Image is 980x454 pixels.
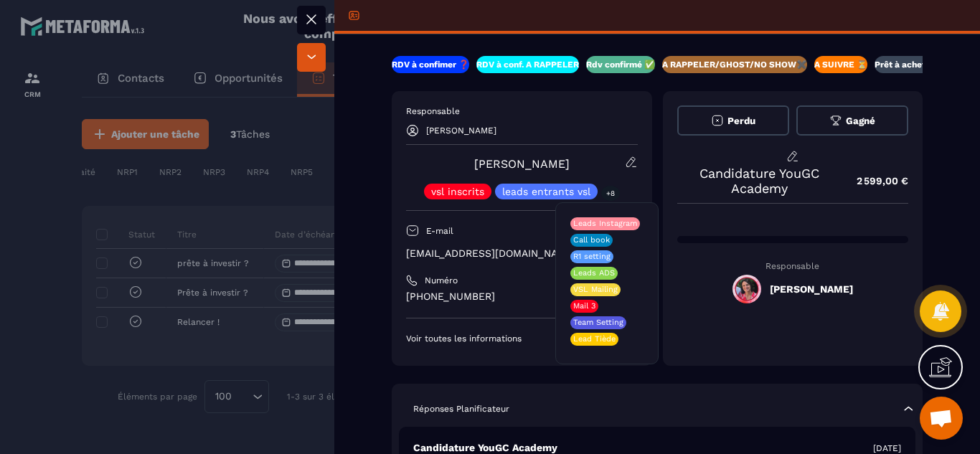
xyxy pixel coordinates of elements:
[425,275,458,286] p: Numéro
[677,261,909,271] p: Responsable
[677,166,843,196] p: Candidature YouGC Academy
[413,403,509,415] p: Réponses Planificateur
[573,219,637,229] p: Leads Instagram
[573,235,610,245] p: Call book
[406,105,638,117] p: Responsable
[573,334,616,344] p: Lead Tiède
[846,115,875,126] span: Gagné
[573,285,618,295] p: VSL Mailing
[573,301,595,311] p: Mail 3
[814,59,867,70] p: A SUIVRE ⏳
[842,167,908,195] p: 2 599,00 €
[406,290,638,303] p: [PHONE_NUMBER]
[662,59,807,70] p: A RAPPELER/GHOST/NO SHOW✖️
[573,318,623,328] p: Team Setting
[873,443,901,454] p: [DATE]
[677,105,789,136] button: Perdu
[796,105,908,136] button: Gagné
[502,186,590,197] p: leads entrants vsl
[426,126,496,136] p: [PERSON_NAME]
[474,157,570,171] a: [PERSON_NAME]
[586,59,655,70] p: Rdv confirmé ✅
[406,333,638,344] p: Voir toutes les informations
[727,115,755,126] span: Perdu
[392,59,469,70] p: RDV à confimer ❓
[426,225,453,237] p: E-mail
[770,283,853,295] h5: [PERSON_NAME]
[601,186,620,201] p: +8
[573,252,611,262] p: R1 setting
[875,59,947,70] p: Prêt à acheter 🎰
[476,59,579,70] p: RDV à conf. A RAPPELER
[406,247,638,260] p: [EMAIL_ADDRESS][DOMAIN_NAME]
[920,397,963,440] div: Ouvrir le chat
[573,268,615,278] p: Leads ADS
[431,186,484,197] p: vsl inscrits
